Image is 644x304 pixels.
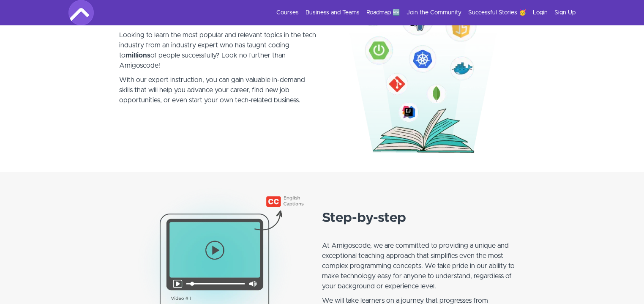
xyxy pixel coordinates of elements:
strong: millions [126,52,150,59]
a: Roadmap 🆕 [366,8,400,17]
p: At Amigoscode, we are committed to providing a unique and exceptional teaching approach that simp... [322,230,525,291]
a: Sign Up [554,8,576,17]
a: Business and Teams [306,8,360,17]
strong: Step-by-step [322,211,406,225]
a: Courses [276,8,299,17]
a: Join the Community [407,8,461,17]
a: Login [533,8,548,17]
p: With our expert instruction, you can gain valuable in-demand skills that will help you advance yo... [119,75,317,115]
a: Successful Stories 🥳 [468,8,526,17]
p: Looking to learn the most popular and relevant topics in the tech industry from an industry exper... [119,20,317,71]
